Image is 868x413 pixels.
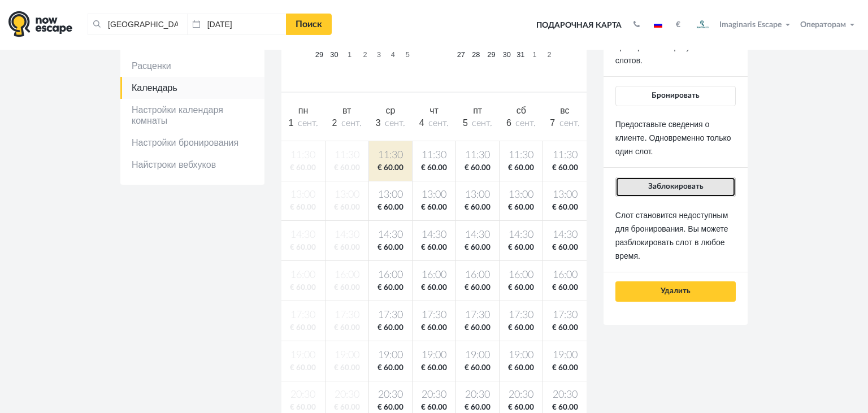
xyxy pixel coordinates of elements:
span: 17:30 [458,308,497,323]
span: Операторам [800,21,846,29]
span: € 60.00 [371,402,410,413]
a: Расценки [120,55,264,77]
span: Imaginaris Escape [719,19,782,29]
span: € 60.00 [371,282,410,293]
span: € 60.00 [415,363,453,373]
a: 28 [469,48,483,61]
p: Слот становится недоступным для бронирования. Вы можете разблокировать слот в любое время. [615,208,736,263]
a: 1 [341,48,358,61]
span: 1 [288,118,293,128]
span: 20:30 [458,388,497,402]
a: Найстроки вебхуков [120,154,264,176]
a: Настройки календаря комнаты [120,99,264,132]
span: € 60.00 [545,163,584,173]
span: € 60.00 [545,402,584,413]
a: 31 [514,48,527,61]
span: сент. [428,119,449,128]
span: 19:00 [502,349,540,363]
span: € 60.00 [545,282,584,293]
span: € 60.00 [415,323,453,333]
span: € 60.00 [458,242,497,253]
span: € 60.00 [371,323,410,333]
span: сент. [341,119,362,128]
span: 20:30 [502,388,540,402]
span: 20:30 [415,388,453,402]
span: Удалить [661,287,691,295]
span: 11:30 [545,149,584,163]
span: € 60.00 [415,282,453,293]
span: 17:30 [545,308,584,323]
span: чт [429,106,439,115]
span: € 60.00 [502,202,540,213]
span: сб [517,106,526,115]
a: 30 [500,48,514,61]
span: € 60.00 [502,363,540,373]
a: 2 [542,48,557,61]
span: 13:00 [545,188,584,202]
img: logo [8,11,72,37]
span: € 60.00 [458,402,497,413]
span: € 60.00 [415,202,453,213]
button: Операторам [797,19,860,31]
span: 19:00 [371,349,410,363]
span: 13:00 [458,188,497,202]
a: Подарочная карта [532,13,626,38]
p: Предоставьте сведения о клиенте. Одновременно только один слот. [615,118,736,158]
span: € 60.00 [502,402,540,413]
span: 2 [332,118,337,128]
a: 4 [385,48,400,61]
span: 19:00 [458,349,497,363]
span: € 60.00 [545,202,584,213]
button: Заблокировать [615,177,736,197]
span: 16:00 [502,268,540,282]
span: € 60.00 [458,163,497,173]
span: € 60.00 [545,323,584,333]
span: 13:00 [371,188,410,202]
span: 20:30 [371,388,410,402]
a: 29 [483,48,500,61]
span: € 60.00 [458,202,497,213]
span: 16:00 [458,268,497,282]
span: 16:00 [371,268,410,282]
span: 20:30 [545,388,584,402]
span: сент. [385,119,405,128]
span: 16:00 [415,268,453,282]
a: 3 [372,48,386,61]
a: 2 [358,48,372,61]
span: 17:30 [371,308,410,323]
input: Дата [187,14,287,35]
span: 13:00 [502,188,540,202]
span: 11:30 [458,149,497,163]
a: 27 [453,48,469,61]
span: 3 [376,118,381,128]
a: 30 [327,48,341,61]
span: € 60.00 [371,163,410,173]
span: 7 [550,118,555,128]
span: € 60.00 [502,242,540,253]
span: € 60.00 [415,163,453,173]
span: 17:30 [502,308,540,323]
img: ru.jpg [654,22,662,28]
span: € 60.00 [458,363,497,373]
span: 11:30 [502,149,540,163]
span: ср [385,106,395,115]
span: 19:00 [545,349,584,363]
span: 14:30 [545,228,584,242]
span: 4 [419,118,424,128]
span: 14:30 [458,228,497,242]
span: сент. [298,119,318,128]
a: 29 [311,48,327,61]
span: 11:30 [371,149,410,163]
span: 16:00 [545,268,584,282]
span: € 60.00 [371,242,410,253]
span: сент. [559,119,580,128]
span: 14:30 [502,228,540,242]
span: € 60.00 [415,242,453,253]
span: 5 [463,118,468,128]
span: Заблокировать [648,182,704,190]
a: Календарь [120,77,264,99]
span: сент. [515,119,536,128]
input: Город или название квеста [88,14,187,35]
span: 14:30 [415,228,453,242]
a: Поиск [286,14,332,35]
